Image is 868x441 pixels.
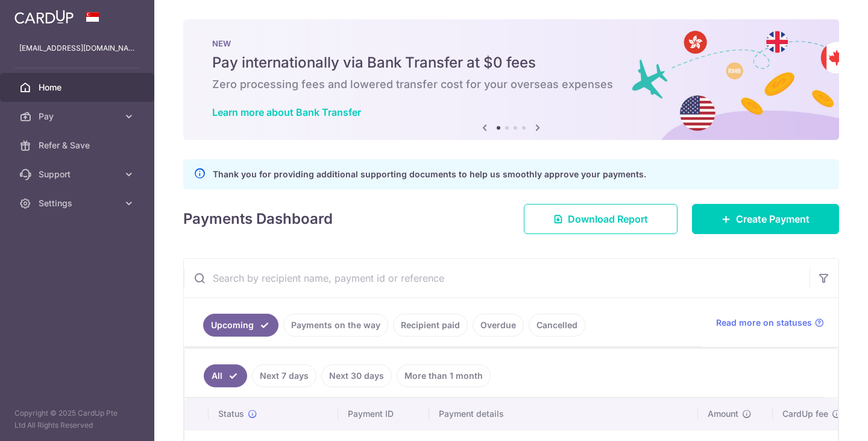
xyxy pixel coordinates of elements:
[716,317,812,329] span: Read more on statuses
[252,364,316,387] a: Next 7 days
[213,167,646,182] p: Thank you for providing additional supporting documents to help us smoothly approve your payments.
[203,314,278,337] a: Upcoming
[183,19,839,140] img: Bank transfer banner
[429,398,698,430] th: Payment details
[39,110,118,122] span: Pay
[39,168,118,180] span: Support
[39,81,118,94] span: Home
[473,314,524,337] a: Overdue
[212,77,810,92] h6: Zero processing fees and lowered transfer cost for your overseas expenses
[39,197,118,209] span: Settings
[212,53,810,72] h5: Pay internationally via Bank Transfer at $0 fees
[14,10,74,24] img: CardUp
[397,364,491,387] a: More than 1 month
[568,212,648,226] span: Download Report
[184,259,810,297] input: Search by recipient name, payment id or reference
[791,405,856,435] iframe: Opens a widget where you can find more information
[321,364,392,387] a: Next 30 days
[39,139,118,151] span: Refer & Save
[218,408,244,420] span: Status
[692,204,839,234] a: Create Payment
[529,314,585,337] a: Cancelled
[338,398,429,430] th: Payment ID
[283,314,388,337] a: Payments on the way
[183,208,333,230] h4: Payments Dashboard
[524,204,678,234] a: Download Report
[736,212,810,226] span: Create Payment
[782,408,828,420] span: CardUp fee
[212,39,810,48] p: NEW
[19,42,135,54] p: [EMAIL_ADDRESS][DOMAIN_NAME]
[708,408,738,420] span: Amount
[204,364,247,387] a: All
[212,106,361,118] a: Learn more about Bank Transfer
[393,314,468,337] a: Recipient paid
[716,317,824,329] a: Read more on statuses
